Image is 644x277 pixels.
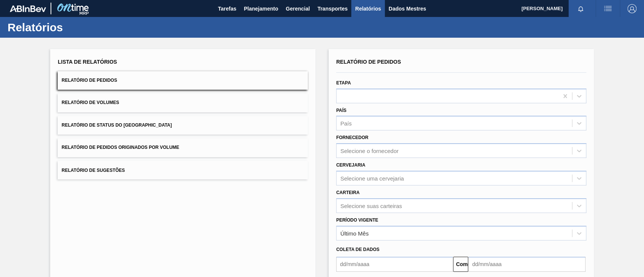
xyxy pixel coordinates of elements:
img: Sair [627,4,636,13]
input: dd/mm/aaaa [336,257,453,272]
font: Transportes [317,6,347,12]
font: Relatório de Pedidos [61,78,117,83]
font: Relatórios [8,21,63,34]
font: Último Mês [340,230,369,236]
input: dd/mm/aaaa [468,257,585,272]
font: Selecione o fornecedor [340,148,398,154]
font: Relatório de Pedidos [336,59,401,65]
button: Relatório de Pedidos Originados por Volume [58,138,308,157]
font: Gerencial [286,6,310,12]
button: Relatório de Status do [GEOGRAPHIC_DATA] [58,116,308,135]
font: Coleta de dados [336,247,380,252]
font: Carteira [336,190,360,195]
font: Cervejaria [336,162,365,168]
font: País [336,108,346,113]
font: Selecione suas carteiras [340,202,402,209]
font: Período Vigente [336,217,378,223]
font: Planejamento [244,6,278,12]
button: Comeu [453,257,468,272]
img: TNhmsLtSVTkK8tSr43FrP2fwEKptu5GPRR3wAAAABJRU5ErkJggg== [10,5,46,12]
font: Relatório de Pedidos Originados por Volume [61,145,179,150]
font: Lista de Relatórios [58,59,117,65]
font: Relatório de Status do [GEOGRAPHIC_DATA] [61,122,172,128]
font: Relatórios [355,6,381,12]
button: Relatório de Volumes [58,93,308,112]
font: Relatório de Sugestões [61,167,125,173]
button: Relatório de Pedidos [58,71,308,90]
font: Fornecedor [336,135,368,140]
font: Dados Mestres [389,6,426,12]
button: Notificações [569,3,593,14]
font: Relatório de Volumes [61,100,119,106]
font: Selecione uma cervejaria [340,175,404,181]
font: País [340,120,352,127]
font: [PERSON_NAME] [521,6,563,11]
font: Comeu [456,261,473,267]
font: Tarefas [218,6,237,12]
font: Etapa [336,80,351,86]
button: Relatório de Sugestões [58,161,308,179]
img: ações do usuário [603,4,612,13]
